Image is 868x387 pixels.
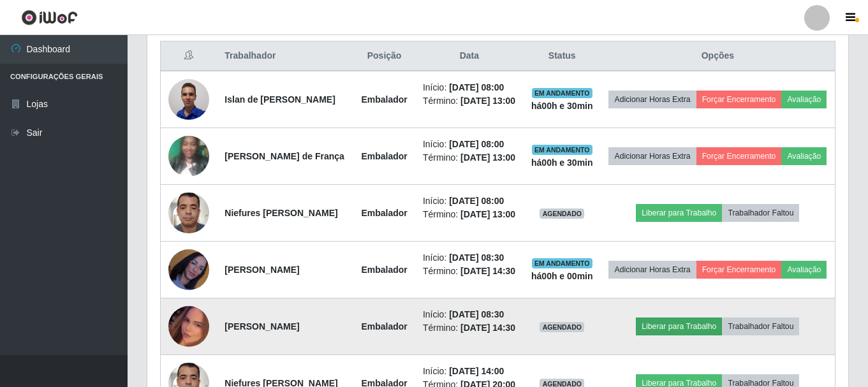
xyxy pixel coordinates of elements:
[168,72,209,126] img: 1701992124914.jpeg
[415,41,524,71] th: Data
[168,233,209,306] img: 1754143199858.jpeg
[524,41,601,71] th: Status
[696,261,782,279] button: Forçar Encerramento
[361,94,407,105] strong: Embalador
[224,265,299,275] strong: [PERSON_NAME]
[353,41,415,71] th: Posição
[361,151,407,161] strong: Embalador
[423,265,516,278] li: Término:
[636,204,722,222] button: Liberar para Trabalho
[449,139,504,149] time: [DATE] 08:00
[608,147,696,165] button: Adicionar Horas Extra
[722,318,799,335] button: Trabalhador Faltou
[531,271,593,281] strong: há 00 h e 00 min
[168,186,209,240] img: 1744031774658.jpeg
[722,204,799,222] button: Trabalhador Faltou
[636,318,722,335] button: Liberar para Trabalho
[449,252,504,263] time: [DATE] 08:30
[423,308,516,321] li: Início:
[217,41,353,71] th: Trabalhador
[532,88,592,98] span: EM ANDAMENTO
[532,145,592,155] span: EM ANDAMENTO
[423,94,516,108] li: Término:
[423,208,516,221] li: Término:
[361,265,407,275] strong: Embalador
[608,261,696,279] button: Adicionar Horas Extra
[423,81,516,94] li: Início:
[460,96,515,106] time: [DATE] 13:00
[460,152,515,163] time: [DATE] 13:00
[608,91,696,108] button: Adicionar Horas Extra
[460,209,515,219] time: [DATE] 13:00
[781,261,827,279] button: Avaliação
[696,147,782,165] button: Forçar Encerramento
[460,323,515,333] time: [DATE] 14:30
[532,258,592,268] span: EM ANDAMENTO
[449,82,504,92] time: [DATE] 08:00
[540,208,584,219] span: AGENDADO
[168,290,209,363] img: 1754401535253.jpeg
[224,151,344,161] strong: [PERSON_NAME] de França
[531,101,593,111] strong: há 00 h e 30 min
[361,208,407,218] strong: Embalador
[361,321,407,332] strong: Embalador
[781,91,827,108] button: Avaliação
[224,321,299,332] strong: [PERSON_NAME]
[449,196,504,206] time: [DATE] 08:00
[696,91,782,108] button: Forçar Encerramento
[601,41,835,71] th: Opções
[423,365,516,378] li: Início:
[423,138,516,151] li: Início:
[224,94,335,105] strong: Islan de [PERSON_NAME]
[449,366,504,376] time: [DATE] 14:00
[168,129,209,183] img: 1713098995975.jpeg
[449,309,504,319] time: [DATE] 08:30
[540,322,584,332] span: AGENDADO
[423,251,516,265] li: Início:
[224,208,337,218] strong: Niefures [PERSON_NAME]
[423,151,516,164] li: Término:
[423,194,516,208] li: Início:
[460,266,515,276] time: [DATE] 14:30
[423,321,516,335] li: Término:
[781,147,827,165] button: Avaliação
[531,157,593,168] strong: há 00 h e 30 min
[21,10,78,26] img: CoreUI Logo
